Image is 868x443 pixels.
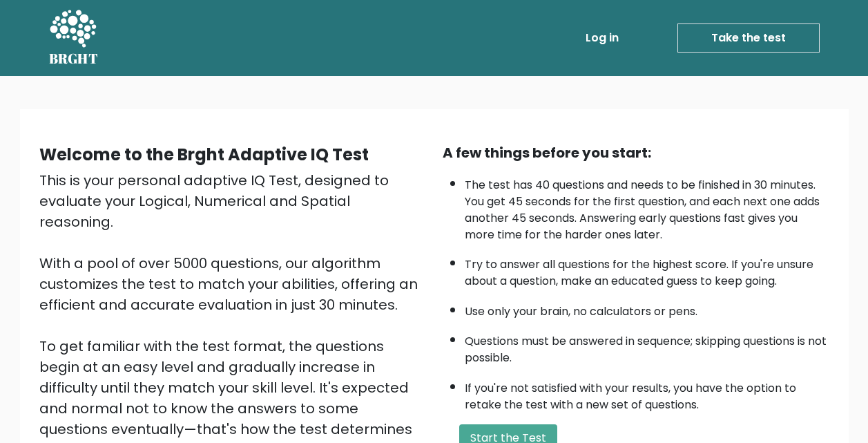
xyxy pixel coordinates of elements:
[465,249,829,290] li: Try to answer all questions for the highest score. If you're unsure about a question, make an edu...
[49,6,99,70] a: BRGHT
[465,170,829,243] li: The test has 40 questions and needs to be finished in 30 minutes. You get 45 seconds for the firs...
[677,23,820,53] a: Take the test
[465,296,829,320] li: Use only your brain, no calculators or pens.
[465,373,829,413] li: If you're not satisfied with your results, you have the option to retake the test with a new set ...
[580,24,624,52] a: Log in
[39,143,369,166] b: Welcome to the Brght Adaptive IQ Test
[49,50,99,67] h5: BRGHT
[465,326,829,366] li: Questions must be answered in sequence; skipping questions is not possible.
[443,142,829,163] div: A few things before you start:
